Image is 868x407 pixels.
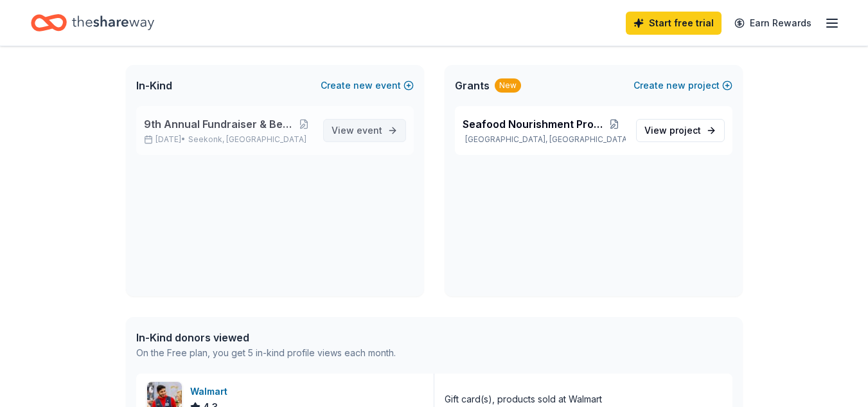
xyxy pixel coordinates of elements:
span: Grants [455,78,490,93]
div: On the Free plan, you get 5 in-kind profile views each month. [136,345,396,361]
a: View event [323,119,406,142]
p: [DATE] • [144,134,313,145]
div: New [495,78,521,93]
div: Walmart [190,384,233,399]
span: event [357,125,382,136]
a: Home [31,8,154,38]
a: Start free trial [626,12,722,35]
span: new [666,78,686,93]
span: In-Kind [136,78,172,93]
span: Seafood Nourishment Program [463,116,603,132]
a: View project [636,119,725,142]
span: Seekonk, [GEOGRAPHIC_DATA] [188,134,306,145]
div: In-Kind donors viewed [136,330,396,345]
span: 9th Annual Fundraiser & Benevolence Event [144,116,296,132]
span: View [644,123,701,138]
div: Gift card(s), products sold at Walmart [445,392,602,407]
span: View [332,123,382,138]
p: [GEOGRAPHIC_DATA], [GEOGRAPHIC_DATA] [463,134,626,145]
a: Earn Rewards [727,12,819,35]
span: project [669,125,701,136]
button: Createnewevent [321,78,414,93]
button: Createnewproject [633,78,732,93]
span: new [353,78,373,93]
